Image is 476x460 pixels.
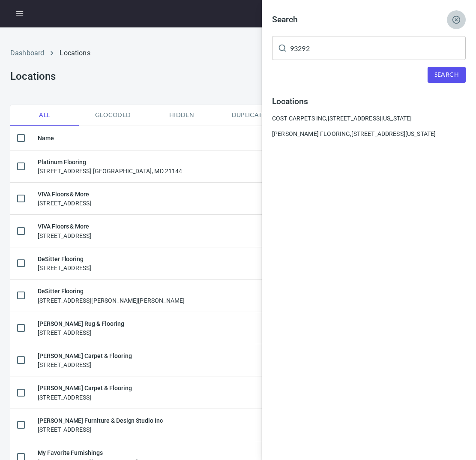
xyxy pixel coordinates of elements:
div: COST CARPETS INC, [STREET_ADDRESS][US_STATE] [272,114,466,123]
span: Search [434,69,459,80]
a: COST CARPETS INC,[STREET_ADDRESS][US_STATE] [272,114,466,123]
input: Search for locations, markers or anything you want [290,36,466,60]
h4: Locations [272,96,466,107]
a: [PERSON_NAME] FLOORING,[STREET_ADDRESS][US_STATE] [272,129,466,138]
h4: Search [272,15,298,25]
div: [PERSON_NAME] FLOORING, [STREET_ADDRESS][US_STATE] [272,129,466,138]
button: Search [428,67,466,83]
